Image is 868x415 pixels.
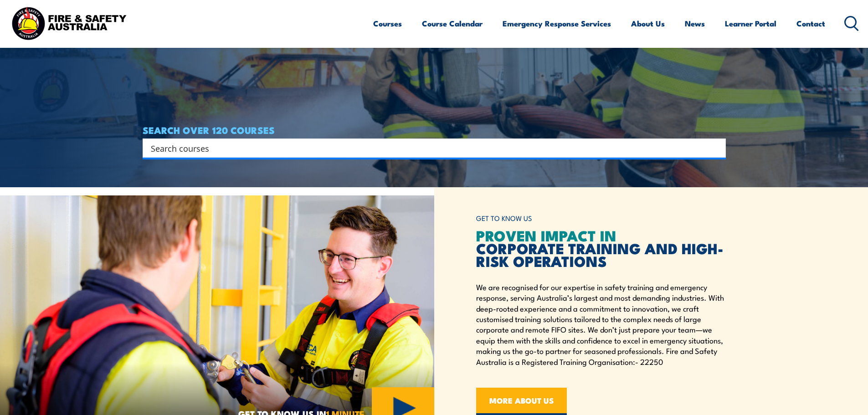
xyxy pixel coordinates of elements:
a: Course Calendar [422,11,483,36]
button: Search magnifier button [710,142,723,154]
a: About Us [631,11,665,36]
a: Courses [373,11,402,36]
h2: CORPORATE TRAINING AND HIGH-RISK OPERATIONS [476,229,726,267]
p: We are recognised for our expertise in safety training and emergency response, serving Australia’... [476,282,726,367]
a: Contact [796,11,825,36]
a: MORE ABOUT US [476,388,567,415]
h6: GET TO KNOW US [476,210,726,227]
span: PROVEN IMPACT IN [476,224,616,246]
input: Search input [151,141,706,155]
form: Search form [153,142,708,154]
a: Emergency Response Services [503,11,611,36]
a: Learner Portal [725,11,776,36]
a: News [685,11,705,36]
h4: SEARCH OVER 120 COURSES [143,125,726,135]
